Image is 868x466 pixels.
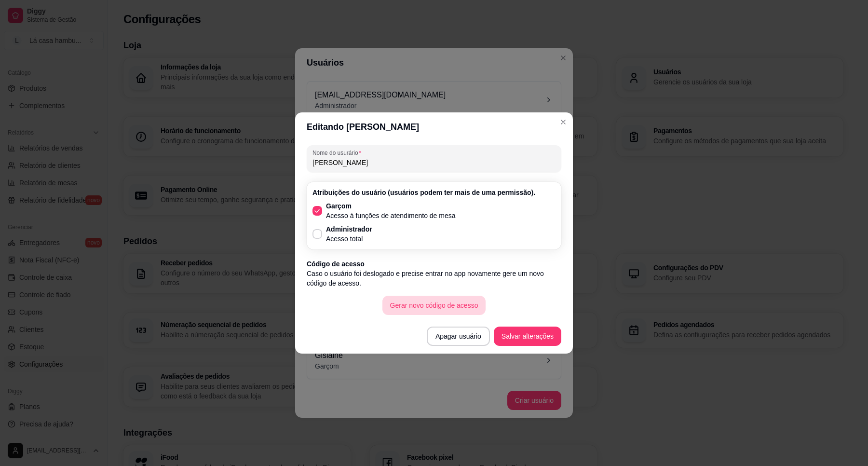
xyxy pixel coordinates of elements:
[312,158,556,167] input: Nome do usurário
[494,327,561,346] button: Salvar alterações
[295,112,573,141] header: Editando [PERSON_NAME]
[326,234,372,244] p: Acesso total
[307,259,561,269] p: Código de acesso
[312,188,556,197] p: Atribuições do usuário (usuários podem ter mais de uma permissão).
[427,327,490,346] button: Apagar usuário
[326,201,456,211] p: Garçom
[312,149,365,157] label: Nome do usurário
[382,296,486,315] button: Gerar novo código de acesso
[307,269,561,288] p: Caso o usuário foi deslogado e precise entrar no app novamente gere um novo código de acesso.
[556,114,571,130] button: Close
[326,224,372,234] p: Administrador
[326,211,456,220] p: Acesso à funções de atendimento de mesa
